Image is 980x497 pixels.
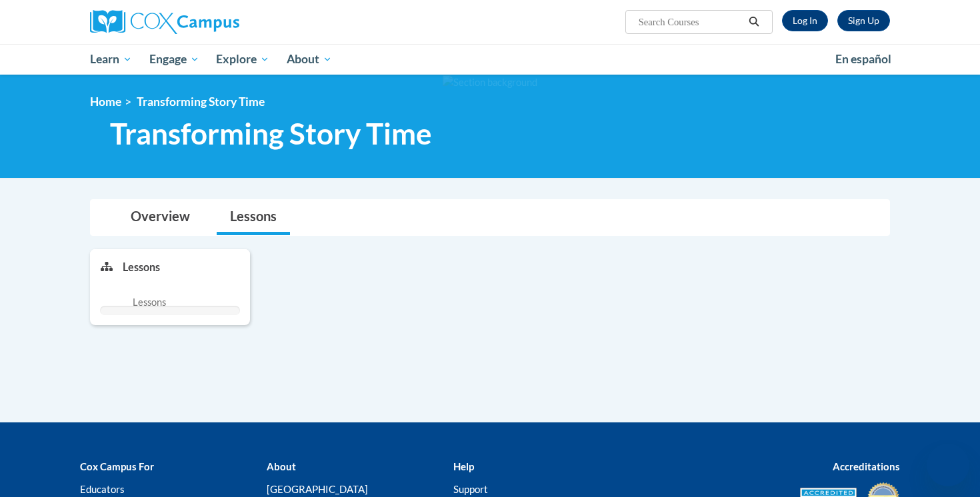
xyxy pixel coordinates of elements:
button: Search [744,14,764,30]
input: Search Courses [637,14,744,30]
a: En español [827,45,900,73]
a: Overview [117,200,203,235]
b: Help [453,460,474,472]
a: Log In [782,10,828,31]
b: Accreditations [833,460,900,472]
div: Main menu [70,44,910,75]
iframe: Button to launch messaging window [927,444,969,486]
img: Cox Campus [90,10,239,34]
span: Transforming Story Time [137,95,265,109]
a: Home [90,95,121,109]
span: Transforming Story Time [110,116,432,151]
b: About [267,460,296,472]
a: Explore [207,44,278,75]
a: Lessons [217,200,290,235]
span: Lessons [133,295,166,310]
span: En español [835,52,891,66]
a: Support [453,483,488,495]
span: Explore [216,51,269,67]
span: About [287,51,332,67]
a: Learn [81,44,141,75]
span: Learn [90,51,132,67]
p: Lessons [123,260,160,274]
b: Cox Campus For [80,460,154,472]
a: Engage [141,44,208,75]
img: Section background [443,75,537,90]
a: [GEOGRAPHIC_DATA] [267,483,368,495]
a: Register [837,10,890,31]
span: Engage [149,51,199,67]
a: Cox Campus [90,10,343,34]
a: Educators [80,483,125,495]
a: About [278,44,341,75]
